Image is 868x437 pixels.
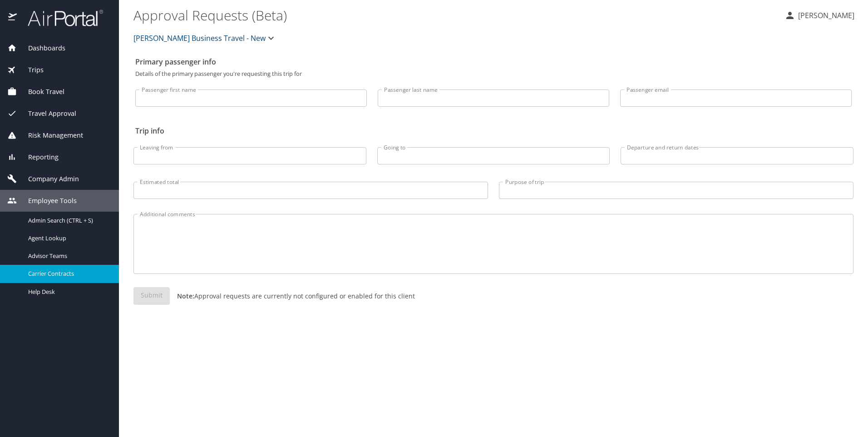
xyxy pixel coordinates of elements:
[17,130,83,140] span: Risk Management
[8,9,18,27] img: icon-airportal.png
[28,216,93,225] span: Admin Search (CTRL + S)
[170,291,415,301] p: Approval requests are currently not configured or enabled for this client
[28,269,108,278] span: Carrier Contracts
[17,196,77,206] span: Employee Tools
[781,7,858,24] button: [PERSON_NAME]
[17,65,44,75] span: Trips
[130,29,280,47] button: [PERSON_NAME] Business Travel - New
[28,234,108,243] span: Agent Lookup
[177,292,194,300] strong: Note:
[135,55,852,69] h2: Primary passenger info
[28,288,108,296] span: Help Desk
[133,32,266,45] span: [PERSON_NAME] Business Travel - New
[18,9,103,27] img: airportal-logo.png
[17,87,64,97] span: Book Travel
[133,1,777,29] h1: Approval Requests (Beta)
[17,43,65,53] span: Dashboards
[795,10,854,21] p: [PERSON_NAME]
[17,152,59,162] span: Reporting
[7,215,97,226] a: Admin Search (CTRL + S)
[17,109,76,119] span: Travel Approval
[17,174,79,184] span: Company Admin
[135,124,852,138] h2: Trip info
[135,71,852,77] p: Details of the primary passenger you're requesting this trip for
[28,252,108,260] span: Advisor Teams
